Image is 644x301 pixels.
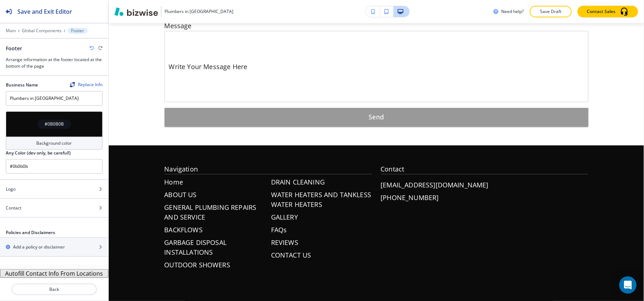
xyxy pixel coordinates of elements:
p: REVIEWS [271,238,372,247]
h4: #0B0B0B [45,121,64,127]
p: FAQs [271,225,372,235]
p: Contact Sales [587,8,616,15]
button: Footer [67,28,88,34]
p: Navigation [165,164,372,174]
p: GARBAGE DISPOSAL INSTALLATIONS [165,238,266,257]
h4: Background color [37,140,72,147]
button: Back [12,284,97,295]
button: Send [165,108,589,127]
p: Save Draft [539,8,562,15]
p: CONTACT US [271,250,372,260]
h3: Plumbers in [GEOGRAPHIC_DATA] [165,8,233,15]
h2: Policies and Disclaimers [6,229,55,236]
p: ABOUT US [165,190,266,200]
h2: Business Name [6,82,38,88]
p: Contact [381,164,589,174]
a: [EMAIL_ADDRESS][DOMAIN_NAME] [381,180,589,190]
p: BACKFLOWS [165,225,266,235]
div: Replace Info [70,82,103,87]
h3: Need help? [502,8,524,15]
h2: Add a policy or disclaimer [13,244,65,250]
h2: Save and Exit Editor [17,7,72,16]
p: WATER HEATERS AND TANKLESS WATER HEATERS [271,190,372,209]
p: GENERAL PLUMBING REPAIRS AND SERVICE [165,203,266,222]
button: #0B0B0BBackground color [6,111,103,150]
h2: Any Color (dev only, be careful!) [6,150,71,156]
a: [PHONE_NUMBER] [381,193,589,203]
button: Save Draft [530,6,572,17]
img: Bizwise Logo [115,7,158,16]
p: GALLERY [271,212,372,222]
span: Find and replace this information across Bizwise [70,82,103,88]
h4: Contact [6,205,21,211]
button: Global Components [22,28,62,33]
h3: Arrange information at the footer located at the bottom of the page [6,56,103,69]
p: Home [165,177,266,187]
img: Replace [70,82,75,87]
button: Plumbers in [GEOGRAPHIC_DATA] [115,6,233,17]
button: Main [6,28,16,33]
h2: Footer [6,44,22,52]
p: Back [12,286,96,293]
p: Message [165,21,589,31]
h4: Logo [6,186,16,192]
div: Open Intercom Messenger [619,276,637,294]
p: DRAIN CLEANING [271,177,372,187]
button: ReplaceReplace Info [70,82,103,87]
p: Footer [71,28,84,33]
p: OUTDOOR SHOWERS [165,260,266,270]
button: Contact Sales [578,6,638,17]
